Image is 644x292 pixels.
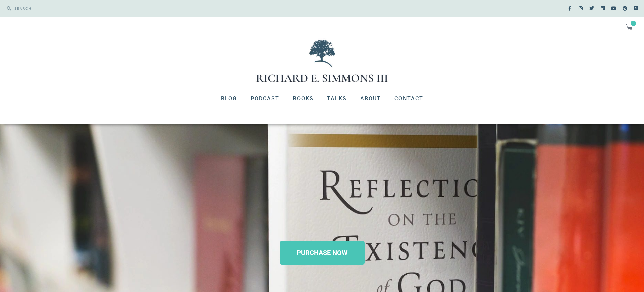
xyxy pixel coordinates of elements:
a: Books [286,90,320,107]
a: PURCHASE NOW [280,241,365,265]
span: 0 [631,21,636,26]
a: About [354,90,388,107]
a: Talks [320,90,354,107]
a: Podcast [244,90,286,107]
a: Contact [388,90,430,107]
a: 0 [618,20,641,35]
span: PURCHASE NOW [297,249,348,256]
a: Blog [214,90,244,107]
input: SEARCH [11,3,319,13]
